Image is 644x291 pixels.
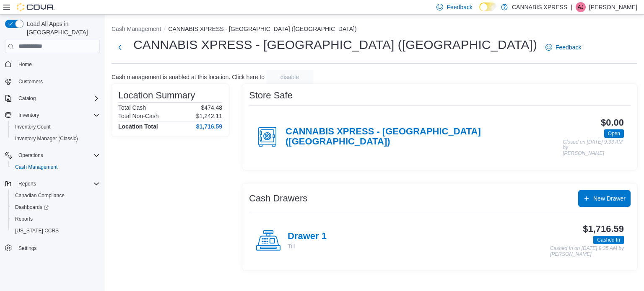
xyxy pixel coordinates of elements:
span: Inventory [18,112,39,118]
a: Settings [15,243,40,253]
button: Inventory [15,110,42,120]
h3: Store Safe [249,90,293,100]
button: Inventory Count [8,121,103,133]
span: Catalog [18,95,36,102]
input: Dark Mode [479,3,497,11]
a: Feedback [542,39,584,56]
span: Dashboards [15,204,49,211]
button: Reports [2,178,103,190]
h3: Location Summary [118,90,195,100]
span: Reports [15,216,33,222]
button: Cash Management [112,26,161,32]
div: Anthony John [576,2,586,12]
a: Inventory Count [12,122,54,132]
p: Till [288,242,327,250]
span: Reports [12,214,100,224]
button: Settings [2,242,103,254]
span: Customers [15,76,100,87]
h6: Total Cash [118,104,146,111]
p: Closed on [DATE] 9:33 AM by [PERSON_NAME] [563,139,624,157]
button: Operations [15,150,47,160]
img: Cova [17,3,55,11]
a: Dashboards [8,201,103,213]
button: Cash Management [8,161,103,173]
span: Cash Management [15,164,57,170]
span: Inventory [15,110,100,120]
a: Reports [12,214,36,224]
h3: $1,716.59 [583,224,624,234]
span: Canadian Compliance [15,192,65,199]
button: Inventory Manager (Classic) [8,133,103,144]
button: Inventory [2,109,103,121]
span: [US_STATE] CCRS [15,227,59,234]
button: Canadian Compliance [8,190,103,201]
a: Inventory Manager (Classic) [12,134,81,144]
p: Cash management is enabled at this location. Click here to [112,74,265,80]
p: $1,242.11 [196,113,222,119]
span: Settings [18,245,36,252]
button: New Drawer [578,190,631,207]
button: Reports [15,179,39,189]
h3: $0.00 [601,118,624,128]
a: Home [15,59,35,70]
span: Cashed In [593,236,624,244]
span: Inventory Count [15,124,51,130]
span: AJ [578,2,584,12]
span: Dashboards [12,202,100,212]
span: Open [608,130,620,137]
span: Operations [18,152,43,159]
span: Inventory Manager (Classic) [15,135,78,142]
button: Reports [8,213,103,225]
button: [US_STATE] CCRS [8,225,103,237]
span: Reports [15,179,100,189]
a: Cash Management [12,162,61,172]
p: [PERSON_NAME] [589,2,637,12]
span: Operations [15,150,100,160]
a: Canadian Compliance [12,191,68,201]
p: CANNABIS XPRESS [512,2,567,12]
span: Inventory Count [12,122,100,132]
span: New Drawer [593,194,626,203]
a: [US_STATE] CCRS [12,226,62,236]
p: Cashed In on [DATE] 9:35 AM by [PERSON_NAME] [550,246,624,257]
span: Open [604,129,624,138]
h4: $1,716.59 [196,123,222,130]
h3: Cash Drawers [249,193,307,203]
span: Load All Apps in [GEOGRAPHIC_DATA] [23,20,100,36]
span: Cashed In [597,236,620,244]
button: disable [266,70,313,84]
h4: Location Total [118,123,158,130]
span: Settings [15,242,100,253]
h4: Drawer 1 [288,231,327,242]
button: Operations [2,149,103,161]
p: | [571,2,572,12]
span: Reports [18,180,36,187]
h4: CANNABIS XPRESS - [GEOGRAPHIC_DATA] ([GEOGRAPHIC_DATA]) [286,126,563,147]
a: Dashboards [12,202,52,212]
nav: An example of EuiBreadcrumbs [112,25,637,35]
span: Feedback [556,43,581,52]
h6: Total Non-Cash [118,113,159,119]
button: Home [2,58,103,70]
nav: Complex example [5,55,100,276]
span: Home [15,59,100,70]
button: Catalog [2,93,103,104]
span: disable [280,73,299,81]
span: Inventory Manager (Classic) [12,134,100,144]
button: Catalog [15,93,39,103]
span: Cash Management [12,162,100,172]
h1: CANNABIS XPRESS - [GEOGRAPHIC_DATA] ([GEOGRAPHIC_DATA]) [133,36,537,53]
a: Customers [15,77,46,87]
button: CANNABIS XPRESS - [GEOGRAPHIC_DATA] ([GEOGRAPHIC_DATA]) [168,26,356,32]
span: Feedback [447,3,472,11]
button: Next [112,39,128,56]
p: $474.48 [201,104,222,111]
span: Home [18,61,32,68]
span: Customers [18,78,43,85]
span: Washington CCRS [12,226,100,236]
span: Catalog [15,93,100,103]
span: Canadian Compliance [12,191,100,201]
button: Customers [2,75,103,88]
